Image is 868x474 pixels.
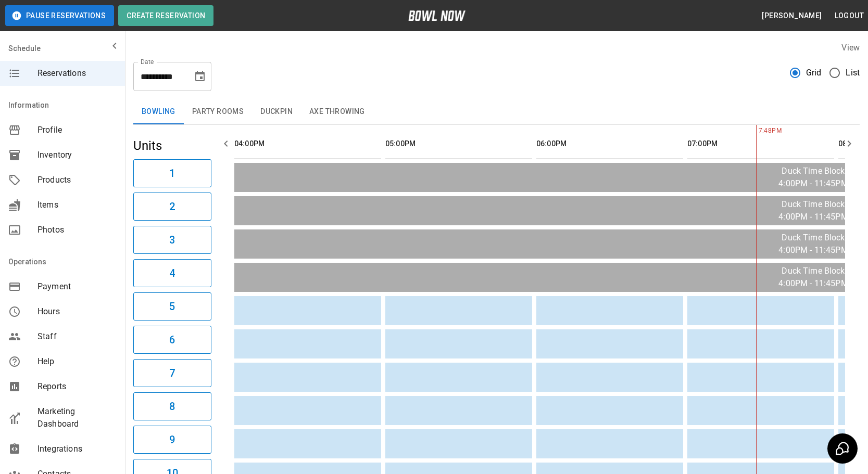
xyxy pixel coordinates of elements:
span: Products [37,174,117,186]
button: 3 [133,226,211,254]
button: 1 [133,159,211,187]
button: Create Reservation [118,5,213,26]
h6: 3 [169,232,175,248]
span: Staff [37,330,117,343]
span: Integrations [37,443,117,455]
h6: 9 [169,431,175,448]
span: List [846,67,860,79]
h6: 7 [169,365,175,381]
label: View [841,43,860,53]
button: Duckpin [252,99,301,124]
h6: 2 [169,198,175,215]
button: Axe Throwing [301,99,373,124]
button: 4 [133,259,211,287]
h6: 4 [169,265,175,281]
button: 2 [133,193,211,221]
span: Inventory [37,149,117,161]
button: 9 [133,426,211,454]
button: Logout [831,6,868,25]
span: Help [37,355,117,368]
span: Marketing Dashboard [37,405,117,430]
th: 06:00PM [536,129,683,159]
button: 5 [133,292,211,321]
button: [PERSON_NAME] [758,6,826,25]
h6: 6 [169,331,175,348]
span: Reservations [37,67,117,80]
button: Bowling [133,99,184,124]
img: logo [408,10,466,21]
th: 05:00PM [385,129,532,159]
h6: 1 [169,165,175,182]
button: Choose date, selected date is Sep 23, 2025 [190,66,210,87]
span: Profile [37,124,117,136]
button: Party Rooms [184,99,252,124]
h6: 8 [169,398,175,415]
span: Grid [806,67,822,79]
span: Items [37,199,117,211]
button: 8 [133,392,211,420]
span: Payment [37,280,117,293]
button: Pause Reservations [5,5,114,26]
button: 6 [133,326,211,354]
div: inventory tabs [133,99,860,124]
th: 04:00PM [234,129,381,159]
button: 7 [133,359,211,387]
span: 7:48PM [756,126,759,136]
h5: Units [133,137,211,154]
span: Photos [37,224,117,236]
h6: 5 [169,298,175,315]
span: Reports [37,380,117,393]
span: Hours [37,305,117,318]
